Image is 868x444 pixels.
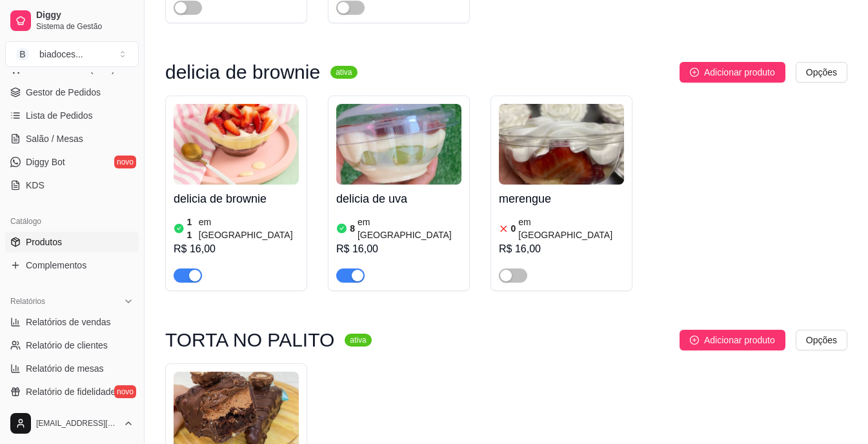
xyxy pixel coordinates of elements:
[704,333,775,347] span: Adicionar produto
[499,241,624,257] div: R$ 16,00
[165,65,320,80] h3: delicia de brownie
[26,385,116,398] span: Relatório de fidelidade
[5,175,139,196] a: KDS
[690,68,699,77] span: plus-circle
[499,190,624,208] h4: merengue
[5,105,139,126] a: Lista de Pedidos
[26,132,83,145] span: Salão / Mesas
[511,222,516,235] article: 0
[5,255,139,276] a: Complementos
[330,66,357,79] sup: ativa
[26,179,45,192] span: KDS
[336,190,461,208] h4: delicia de uva
[39,48,83,61] div: biadoces ...
[10,296,45,307] span: Relatórios
[5,312,139,332] a: Relatórios de vendas
[36,21,134,32] span: Sistema de Gestão
[36,10,134,21] span: Diggy
[336,241,461,257] div: R$ 16,00
[796,62,847,83] button: Opções
[680,330,785,350] button: Adicionar produto
[5,5,139,36] a: DiggySistema de Gestão
[26,109,93,122] span: Lista de Pedidos
[16,48,29,61] span: B
[187,216,196,241] article: 11
[5,152,139,172] a: Diggy Botnovo
[499,104,624,185] img: product-image
[358,216,461,241] article: em [GEOGRAPHIC_DATA]
[5,82,139,103] a: Gestor de Pedidos
[5,41,139,67] button: Select a team
[5,408,139,439] button: [EMAIL_ADDRESS][DOMAIN_NAME]
[5,381,139,402] a: Relatório de fidelidadenovo
[5,335,139,356] a: Relatório de clientes
[165,332,334,348] h3: TORTA NO PALITO
[174,104,299,185] img: product-image
[5,358,139,379] a: Relatório de mesas
[806,333,837,347] span: Opções
[26,236,62,248] span: Produtos
[26,316,111,328] span: Relatórios de vendas
[704,65,775,79] span: Adicionar produto
[680,62,785,83] button: Adicionar produto
[5,211,139,232] div: Catálogo
[345,334,371,347] sup: ativa
[26,339,108,352] span: Relatório de clientes
[5,128,139,149] a: Salão / Mesas
[26,156,65,168] span: Diggy Bot
[350,222,355,235] article: 8
[26,362,104,375] span: Relatório de mesas
[518,216,624,241] article: em [GEOGRAPHIC_DATA]
[5,232,139,252] a: Produtos
[796,330,847,350] button: Opções
[199,216,299,241] article: em [GEOGRAPHIC_DATA]
[174,190,299,208] h4: delicia de brownie
[336,104,461,185] img: product-image
[26,259,86,272] span: Complementos
[36,418,118,429] span: [EMAIL_ADDRESS][DOMAIN_NAME]
[690,336,699,345] span: plus-circle
[806,65,837,79] span: Opções
[26,86,101,99] span: Gestor de Pedidos
[174,241,299,257] div: R$ 16,00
